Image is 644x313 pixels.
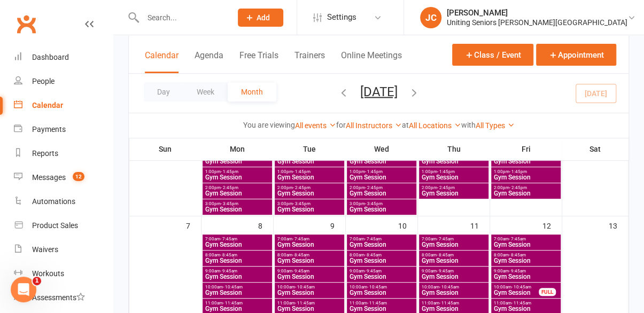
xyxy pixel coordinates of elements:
span: - 11:45am [295,301,315,306]
span: - 10:45am [511,285,531,289]
strong: for [336,121,346,129]
span: - 2:45pm [293,185,311,190]
span: Gym Session [349,306,414,312]
div: 7 [186,216,201,234]
div: Assessments [32,293,85,302]
div: People [32,77,55,85]
span: 9:00am [349,269,414,273]
span: - 9:45am [292,269,309,273]
span: Gym Session [205,174,270,181]
span: Gym Session [421,257,486,264]
a: All Types [476,121,515,130]
iframe: Intercom live chat [11,277,36,302]
div: 13 [609,216,628,234]
th: Thu [418,138,490,160]
span: 2:00pm [493,185,558,190]
span: Gym Session [277,241,342,248]
span: Gym Session [277,257,342,264]
span: - 2:45pm [221,185,238,190]
span: 7:00am [277,237,342,241]
span: 10:00am [205,285,270,289]
span: - 10:45am [295,285,315,289]
span: 8:00am [205,253,270,257]
span: Add [257,13,270,22]
button: Month [228,82,276,101]
span: 10:00am [277,285,342,289]
a: Assessments [14,286,113,310]
span: - 8:45am [220,253,237,257]
span: 8:00am [349,253,414,257]
span: 9:00am [277,269,342,273]
span: Gym Session [421,273,486,280]
span: 1:00pm [277,169,342,174]
button: Appointment [536,44,616,66]
th: Sun [129,138,201,160]
span: - 10:45am [367,285,387,289]
th: Wed [346,138,418,160]
span: Gym Session [205,273,270,280]
span: - 2:45pm [509,185,527,190]
span: - 7:45am [292,237,309,241]
span: 1:00pm [205,169,270,174]
div: Payments [32,125,66,134]
a: Workouts [14,262,113,286]
div: Waivers [32,245,58,254]
span: 9:00am [493,269,558,273]
span: - 9:45am [509,269,526,273]
span: 3:00pm [205,201,270,206]
span: - 9:45am [364,269,382,273]
a: All Instructors [346,121,402,130]
div: Dashboard [32,53,69,61]
button: Trainers [294,50,325,73]
span: - 10:45am [223,285,243,289]
span: Gym Session [349,158,414,165]
span: 10:00am [493,285,539,289]
span: Gym Session [349,289,414,296]
button: Week [183,82,228,101]
span: Gym Session [493,190,558,197]
span: 7:00am [205,237,270,241]
div: 11 [470,216,490,234]
span: Gym Session [421,289,486,296]
span: - 11:45am [439,301,459,306]
span: Gym Session [493,273,558,280]
span: Gym Session [493,289,539,296]
a: Clubworx [13,11,40,37]
input: Search... [139,10,224,25]
button: Calendar [145,50,179,73]
span: Gym Session [421,241,486,248]
span: - 1:45pm [437,169,455,174]
span: 11:00am [421,301,486,306]
span: - 8:45am [292,253,309,257]
span: - 10:45am [439,285,459,289]
span: 11:00am [349,301,414,306]
span: 8:00am [277,253,342,257]
span: Settings [327,5,356,29]
span: Gym Session [493,158,558,165]
span: Gym Session [205,289,270,296]
strong: You are viewing [243,121,295,129]
span: Gym Session [493,306,558,312]
div: 9 [330,216,345,234]
span: Gym Session [277,174,342,181]
span: Gym Session [349,241,414,248]
span: Gym Session [349,174,414,181]
span: - 7:45am [437,237,454,241]
span: Gym Session [349,190,414,197]
div: 10 [398,216,417,234]
span: 1:00pm [349,169,414,174]
button: Free Trials [239,50,278,73]
span: Gym Session [421,158,486,165]
span: 7:00am [349,237,414,241]
span: 1:00pm [493,169,558,174]
a: Dashboard [14,45,113,69]
a: All Locations [409,121,461,130]
span: 2:00pm [349,185,414,190]
a: Automations [14,190,113,214]
span: Gym Session [277,306,342,312]
span: 3:00pm [349,201,414,206]
button: Online Meetings [341,50,402,73]
span: - 11:45am [223,301,243,306]
span: - 1:45pm [509,169,527,174]
span: - 2:45pm [365,185,383,190]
